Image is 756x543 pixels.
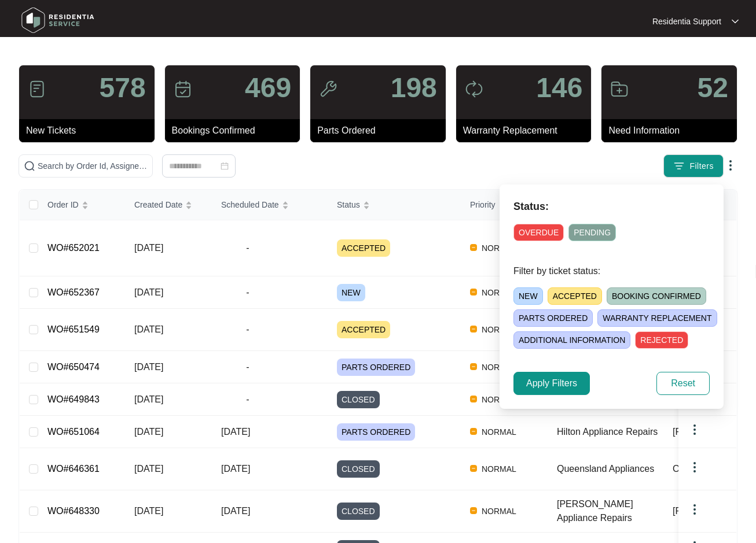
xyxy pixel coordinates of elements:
[337,391,380,408] span: CLOSED
[688,503,702,516] img: dropdown arrow
[221,393,274,407] span: -
[24,160,35,172] img: search-icon
[673,464,703,474] span: Omega
[513,198,710,215] p: Status:
[477,393,521,407] span: NORMAL
[513,372,590,395] button: Apply Filters
[607,287,706,305] span: BOOKING CONFIRMED
[47,243,100,253] a: WO#652021
[26,124,155,138] p: New Tickets
[477,286,521,300] span: NORMAL
[673,427,749,437] span: [PERSON_NAME]
[47,427,100,437] a: WO#651064
[663,154,724,178] button: filter iconFilters
[513,287,543,305] span: NEW
[47,506,100,516] a: WO#648330
[724,158,737,172] img: dropdown arrow
[134,287,163,297] span: [DATE]
[477,241,521,255] span: NORMAL
[134,464,163,474] span: [DATE]
[337,503,380,520] span: CLOSED
[513,331,630,349] span: ADDITIONAL INFORMATION
[470,198,496,211] span: Priority
[470,428,477,435] img: Vercel Logo
[536,74,582,102] p: 146
[172,124,300,138] p: Bookings Confirmed
[221,198,279,211] span: Scheduled Date
[221,241,274,255] span: -
[221,323,274,337] span: -
[221,427,250,437] span: [DATE]
[465,80,483,98] img: icon
[391,74,437,102] p: 198
[652,16,721,27] p: Residentia Support
[134,362,163,372] span: [DATE]
[463,124,592,138] p: Warranty Replacement
[337,284,365,301] span: NEW
[328,190,461,220] th: Status
[673,160,685,172] img: filter icon
[125,190,212,220] th: Created Date
[557,425,663,439] div: Hilton Appliance Repairs
[337,359,415,376] span: PARTS ORDERED
[608,124,737,138] p: Need Information
[673,506,749,516] span: [PERSON_NAME]
[470,396,477,402] img: Vercel Logo
[689,160,714,172] span: Filters
[477,504,521,518] span: NORMAL
[477,360,521,374] span: NORMAL
[47,324,100,334] a: WO#651549
[245,74,291,102] p: 469
[513,264,710,278] p: Filter by ticket status:
[47,362,100,372] a: WO#650474
[212,190,328,220] th: Scheduled Date
[221,360,274,374] span: -
[635,331,688,349] span: REJECTED
[174,80,192,98] img: icon
[337,423,415,441] span: PARTS ORDERED
[688,423,702,437] img: dropdown arrow
[319,80,337,98] img: icon
[461,190,548,220] th: Priority
[557,497,663,525] div: [PERSON_NAME] Appliance Repairs
[526,376,577,390] span: Apply Filters
[597,309,717,327] span: WARRANTY REPLACEMENT
[28,80,46,98] img: icon
[100,74,146,102] p: 578
[470,465,477,472] img: Vercel Logo
[548,287,602,305] span: ACCEPTED
[38,190,125,220] th: Order ID
[477,425,521,439] span: NORMAL
[568,224,616,241] span: PENDING
[513,224,564,241] span: OVERDUE
[337,321,390,338] span: ACCEPTED
[47,287,100,297] a: WO#652367
[671,376,695,390] span: Reset
[17,3,98,38] img: residentia service logo
[732,19,739,24] img: dropdown arrow
[470,363,477,370] img: Vercel Logo
[221,464,250,474] span: [DATE]
[134,506,163,516] span: [DATE]
[134,394,163,404] span: [DATE]
[317,124,446,138] p: Parts Ordered
[688,460,702,474] img: dropdown arrow
[698,74,728,102] p: 52
[134,427,163,437] span: [DATE]
[47,394,100,404] a: WO#649843
[477,323,521,337] span: NORMAL
[477,462,521,476] span: NORMAL
[470,244,477,251] img: Vercel Logo
[134,324,163,334] span: [DATE]
[134,243,163,253] span: [DATE]
[513,309,593,327] span: PARTS ORDERED
[337,460,380,478] span: CLOSED
[337,198,360,211] span: Status
[557,462,663,476] div: Queensland Appliances
[470,289,477,295] img: Vercel Logo
[337,239,390,257] span: ACCEPTED
[38,160,148,172] input: Search by Order Id, Assignee Name, Customer Name, Brand and Model
[610,80,629,98] img: icon
[470,326,477,333] img: Vercel Logo
[47,198,79,211] span: Order ID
